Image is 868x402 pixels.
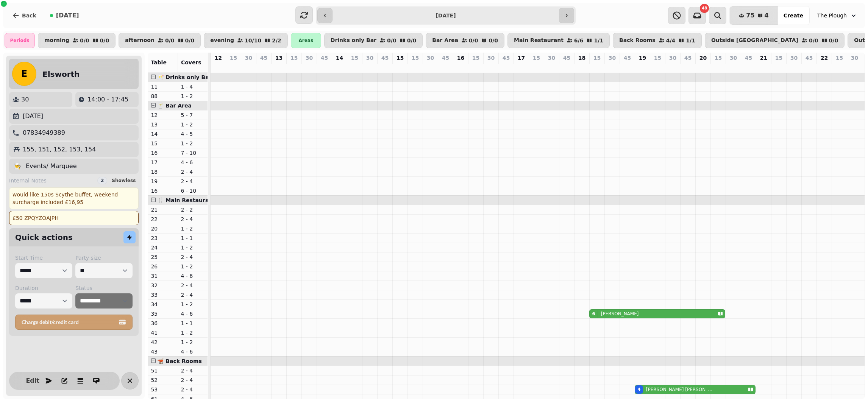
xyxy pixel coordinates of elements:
span: 🍸 Bar Area [157,103,191,109]
p: 0 [518,63,524,71]
p: afternoon [125,37,155,44]
button: morning0/00/0 [38,33,116,48]
p: 2 - 4 [181,168,205,176]
p: 0 / 0 [100,38,109,43]
p: 0 [473,63,479,71]
p: 0 [821,63,827,71]
p: 30 [427,54,434,62]
p: 0 / 0 [829,38,838,43]
p: 15 [351,54,358,62]
p: 0 [230,63,236,71]
span: Edit [28,378,37,384]
p: 0 [760,63,767,71]
p: 0 [397,63,403,71]
p: 0 / 0 [489,38,498,43]
p: 0 [427,63,433,71]
p: 45 [442,54,449,62]
button: Showless [109,177,139,184]
p: 2 - 4 [181,291,205,299]
p: 6 / 6 [574,38,584,43]
p: Bar Area [432,37,458,44]
p: 0 / 0 [407,38,417,43]
p: 36 [151,319,175,327]
p: 14 [151,130,175,138]
p: 0 [215,63,221,71]
p: 0 [382,63,388,71]
button: Back [6,6,42,25]
p: 45 [684,54,692,62]
p: 0 [700,63,706,71]
p: 0 [776,63,782,71]
p: 0 [564,63,570,71]
p: 1 - 1 [181,234,205,242]
div: 2 [97,177,107,184]
p: 6 [594,63,600,71]
p: 45 [806,54,813,62]
p: 15 [593,54,601,62]
p: 17 [151,159,175,166]
p: 0 [351,63,358,71]
button: Drinks only Bar0/00/0 [324,33,423,48]
p: 2 - 4 [181,215,205,223]
p: 0 [336,63,342,71]
p: 26 [151,263,175,270]
p: 22 [151,215,175,223]
p: 30 [487,54,495,62]
p: 30 [306,54,313,62]
span: 75 [746,12,754,19]
p: Events/ Marquee [26,162,77,171]
p: 1 - 2 [181,301,205,308]
p: morning [44,37,69,44]
p: 0 / 0 [165,38,175,43]
p: 53 [151,386,175,393]
p: 12 [214,54,222,62]
span: 🍴 Main Restaurant [157,197,215,203]
p: 33 [151,291,175,299]
p: 22 [821,54,828,62]
span: E [21,69,27,78]
span: 4 [765,12,769,19]
p: 0 / 0 [80,38,89,43]
p: 0 [457,63,464,71]
p: 0 [412,63,418,71]
p: 0 [321,63,327,71]
button: Main Restaurant6/61/1 [507,33,610,48]
label: Duration [15,284,72,292]
p: Outside [GEOGRAPHIC_DATA] [711,37,798,44]
p: 4 - 6 [181,272,205,280]
p: 52 [151,376,175,384]
p: 0 [685,63,691,71]
p: 0 [245,63,251,71]
button: Bar Area0/00/0 [426,33,504,48]
label: Party size [75,254,133,262]
span: Back [22,13,36,18]
p: 15 [412,54,419,62]
p: 30 [609,54,616,62]
p: 42 [151,338,175,346]
div: would like 150s Scythe buffet, weekend surcharge included £16,95 [9,187,139,209]
p: 14 [336,54,343,62]
p: 30 [366,54,373,62]
button: afternoon0/00/0 [119,33,201,48]
p: 0 [745,63,751,71]
p: 4 - 5 [181,130,205,138]
p: 2 - 4 [181,178,205,185]
p: 16 [151,149,175,157]
p: 15 [533,54,540,62]
p: 45 [624,54,631,62]
p: 15 [715,54,722,62]
p: 0 [442,63,448,71]
p: 43 [151,348,175,355]
span: Covers [181,59,201,65]
p: 1 - 2 [181,329,205,337]
p: 30 [669,54,676,62]
p: 0 [261,63,267,71]
p: 4 - 6 [181,348,205,355]
p: 21 [760,54,767,62]
p: 1 - 2 [181,338,205,346]
p: 0 [579,63,585,71]
p: 15 [230,54,237,62]
p: 19 [639,54,646,62]
p: 15 [397,54,404,62]
p: 5 - 7 [181,111,205,119]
